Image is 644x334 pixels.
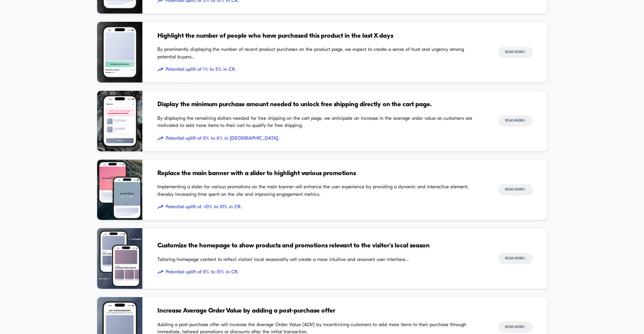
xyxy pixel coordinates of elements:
button: Read More> [498,253,533,264]
img: Tailoring homepage content to reflect visitors' local seasonality will create a more intuitive an... [97,228,142,289]
button: Read More> [498,322,533,333]
span: Potential uplift of 0% to 6% in [GEOGRAPHIC_DATA]. [157,135,483,142]
span: Increase Average Order Value by adding a post-purchase offer [157,306,483,316]
span: Display the minimum purchase amount needed to unlock free shipping directly on the cart page. [157,100,483,110]
span: Potential uplift of 1% to 5% in CR. [157,66,483,73]
span: Implementing a slider for various promotions on the main banner will enhance the user experience ... [157,183,483,198]
span: By prominently displaying the number of recent product purchases on the product page, we expect t... [157,46,483,61]
span: Tailoring homepage content to reflect visitors' local seasonality will create a more intuitive an... [157,256,483,264]
button: Read More> [498,47,533,58]
span: By displaying the remaining dollars needed for free shipping on the cart page, we anticipate an i... [157,115,483,130]
span: Customize the homepage to show products and promotions relevant to the visitor's local season [157,241,483,251]
img: By prominently displaying the number of recent product purchases on the product page, we expect t... [97,22,142,82]
img: By displaying the remaining dollars needed for free shipping on the cart page, we anticipate an i... [97,91,142,151]
button: Read More> [498,115,533,127]
span: Replace the main banner with a slider to highlight various promotions [157,169,483,178]
button: Read More> [498,184,533,195]
span: Potential uplift of 0% to 15% in CR. [157,268,483,276]
img: Implementing a slider for various promotions on the main banner will enhance the user experience ... [97,160,142,220]
span: Highlight the number of people who have purchased this product in the last X days [157,31,483,41]
span: Potential uplift of -10% to 10% in CR. [157,203,483,211]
